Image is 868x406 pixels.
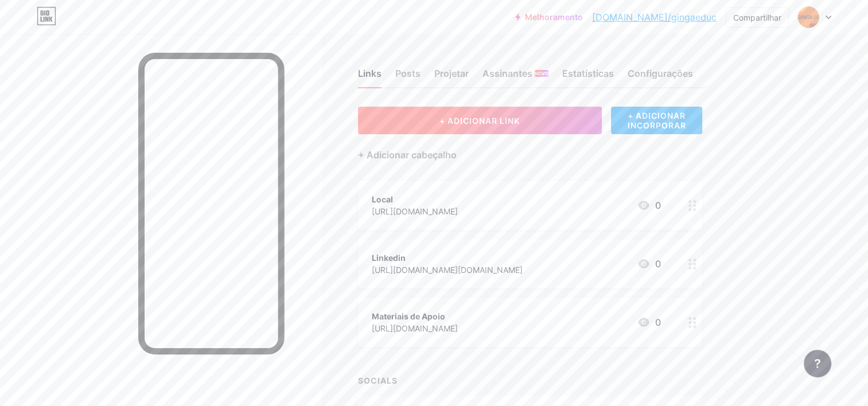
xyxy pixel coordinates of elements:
[395,67,421,87] div: Posts
[372,205,458,217] div: [URL][DOMAIN_NAME]
[439,116,520,126] span: + ADICIONAR LINK
[733,11,781,24] div: Compartilhar
[797,6,819,28] img: gingaeduc
[655,257,661,271] font: 0
[358,148,457,162] div: + Adicionar cabeçalho
[372,252,523,264] div: Linkedin
[535,70,548,77] span: NOVO
[562,67,614,87] div: Estatísticas
[611,107,702,134] div: + ADICIONAR INCORPORAR
[372,193,458,205] div: Local
[434,67,469,87] div: Projetar
[372,322,458,334] div: [URL][DOMAIN_NAME]
[525,13,583,22] font: Melhoramento
[358,107,602,134] button: + ADICIONAR LINK
[358,67,382,87] div: Links
[592,10,717,24] a: [DOMAIN_NAME]/gingaeduc
[372,264,523,276] div: [URL][DOMAIN_NAME][DOMAIN_NAME]
[655,198,661,212] font: 0
[655,315,661,329] font: 0
[482,67,532,80] font: Assinantes
[358,374,702,387] div: SOCIALS
[372,310,458,322] div: Materiais de Apoio
[628,67,693,87] div: Configurações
